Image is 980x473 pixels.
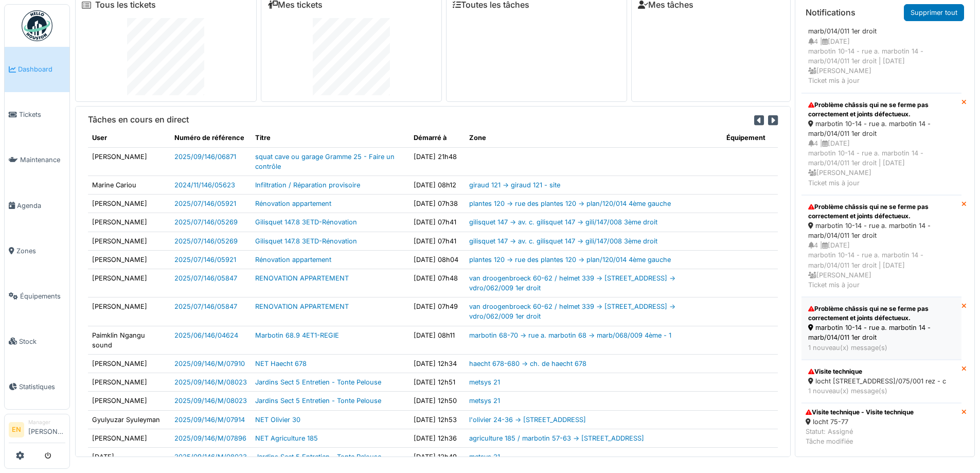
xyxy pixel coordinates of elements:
th: Numéro de référence [170,129,251,147]
a: Visite technique - Visite technique locht 75-77 Statut: AssignéTâche modifiée [801,403,961,451]
span: Agenda [17,201,65,211]
td: [DATE] 12h50 [409,392,465,410]
a: Problème châssis qui ne se ferme pas correctement et joints défectueux. marbotin 10-14 - rue a. m... [801,93,961,195]
a: Rénovation appartement [255,200,331,207]
td: [DATE] 07h41 [409,213,465,232]
div: 4 | [DATE] marbotin 10-14 - rue a. marbotin 14 - marb/014/011 1er droit | [DATE] [PERSON_NAME] Ti... [808,37,955,86]
div: 4 | [DATE] marbotin 10-14 - rue a. marbotin 14 - marb/014/011 1er droit | [DATE] [PERSON_NAME] Ti... [808,138,955,188]
a: Dashboard [5,47,69,92]
td: [PERSON_NAME] [88,232,170,250]
a: 2025/07/146/05847 [174,274,237,282]
div: 4 | [DATE] marbotin 10-14 - rue a. marbotin 14 - marb/014/011 1er droit | [DATE] [PERSON_NAME] Ti... [808,240,955,290]
a: marbotin 68-70 -> rue a. marbotin 68 -> marb/068/009 4ème - 1 [469,331,671,339]
div: Manager [28,418,65,426]
a: 2025/07/146/05269 [174,218,238,226]
a: Statistiques [5,364,69,409]
div: Problème châssis qui ne se ferme pas correctement et joints défectueux. [808,100,955,119]
a: giraud 121 -> giraud 121 - site [469,181,560,189]
span: Zones [16,246,65,256]
a: NET Haecht 678 [255,360,307,367]
a: 2025/09/146/M/08023 [174,453,247,461]
td: [DATE] 08h12 [409,176,465,194]
td: [DATE] 12h53 [409,410,465,429]
td: Paimklin Ngangu sound [88,326,170,354]
a: Problème châssis qui ne se ferme pas correctement et joints défectueux. marbotin 10-14 - rue a. m... [801,297,961,360]
td: [PERSON_NAME] [88,392,170,410]
div: 1 nouveau(x) message(s) [808,386,955,396]
a: metsys 21 [469,397,500,405]
a: NET Olivier 30 [255,416,300,424]
a: 2025/07/146/05269 [174,237,238,245]
td: [PERSON_NAME] [88,355,170,373]
div: Problème châssis qui ne se ferme pas correctement et joints défectueux. [808,304,955,323]
a: NET Agriculture 185 [255,434,318,442]
span: Équipements [20,291,65,301]
td: [PERSON_NAME] [88,373,170,392]
td: [PERSON_NAME] [88,250,170,269]
td: [DATE] 08h11 [409,326,465,354]
td: [PERSON_NAME] [88,195,170,213]
a: RENOVATION APPARTEMENT [255,274,349,282]
a: Marbotin 68.9 4ET1-REGIE [255,331,339,339]
a: 2025/09/146/M/08023 [174,378,247,386]
a: plantes 120 -> rue des plantes 120 -> plan/120/014 4ème gauche [469,200,671,207]
div: Statut: Assigné Tâche modifiée [806,427,914,446]
td: [PERSON_NAME] [88,429,170,447]
td: [DATE] 12h34 [409,355,465,373]
a: haecht 678-680 -> ch. de haecht 678 [469,360,586,367]
td: Marine Cariou [88,176,170,194]
td: [DATE] 07h41 [409,232,465,250]
td: [DATE] 12h36 [409,429,465,447]
a: RENOVATION APPARTEMENT [255,303,349,310]
td: [DATE] 07h48 [409,269,465,297]
a: agriculture 185 / marbotin 57-63 -> [STREET_ADDRESS] [469,434,644,442]
a: 2024/11/146/05623 [174,181,235,189]
li: EN [9,422,24,437]
a: 2025/09/146/M/07896 [174,434,246,442]
a: 2025/07/146/05921 [174,256,236,264]
td: [DATE] 07h38 [409,195,465,213]
div: Visite technique [808,367,955,376]
td: [PERSON_NAME] [88,213,170,232]
a: van droogenbroeck 60-62 / helmet 339 -> [STREET_ADDRESS] -> vdro/062/009 1er droit [469,274,675,292]
a: Rénovation appartement [255,256,331,264]
a: squat cave ou garage Gramme 25 - Faire un contrôle [255,153,395,170]
a: gilisquet 147 -> av. c. gilisquet 147 -> gili/147/008 3ème droit [469,218,657,226]
h6: Tâches en cours en direct [88,115,189,125]
a: Problème châssis qui ne se ferme pas correctement et joints défectueux. marbotin 10-14 - rue a. m... [801,195,961,297]
th: Équipement [722,129,778,147]
td: [DATE] 08h04 [409,250,465,269]
a: EN Manager[PERSON_NAME] [9,418,65,443]
div: Problème châssis qui ne se ferme pas correctement et joints défectueux. [808,202,955,221]
a: Équipements [5,273,69,319]
a: van droogenbroeck 60-62 / helmet 339 -> [STREET_ADDRESS] -> vdro/062/009 1er droit [469,303,675,320]
a: Jardins Sect 5 Entretien - Tonte Pelouse [255,397,381,405]
th: Démarré à [409,129,465,147]
a: 2025/07/146/05847 [174,303,237,310]
a: Maintenance [5,137,69,183]
th: Zone [465,129,722,147]
span: Maintenance [20,155,65,165]
span: Tickets [19,110,65,119]
a: 2025/09/146/M/07914 [174,416,245,424]
a: metsys 21 [469,453,500,461]
span: Dashboard [18,64,65,74]
a: Gilisquet 147.8 3ETD-Rénovation [255,237,357,245]
td: [DATE] 07h49 [409,297,465,326]
td: [PERSON_NAME] [88,147,170,176]
span: Stock [19,337,65,346]
div: locht 75-77 [806,417,914,427]
a: Supprimer tout [904,4,964,21]
a: Infiltration / Réparation provisoire [255,181,360,189]
a: Tickets [5,92,69,137]
div: marbotin 10-14 - rue a. marbotin 14 - marb/014/011 1er droit [808,323,955,342]
a: Gilisquet 147.8 3ETD-Rénovation [255,218,357,226]
a: 2025/07/146/05921 [174,200,236,207]
td: [DATE] 12h51 [409,373,465,392]
a: metsys 21 [469,378,500,386]
div: Visite technique - Visite technique [806,408,914,417]
a: Jardins Sect 5 Entretien - Tonte Pelouse [255,378,381,386]
a: 2025/09/146/M/08023 [174,397,247,405]
a: Zones [5,228,69,273]
div: locht [STREET_ADDRESS]/075/001 rez - c [808,376,955,386]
